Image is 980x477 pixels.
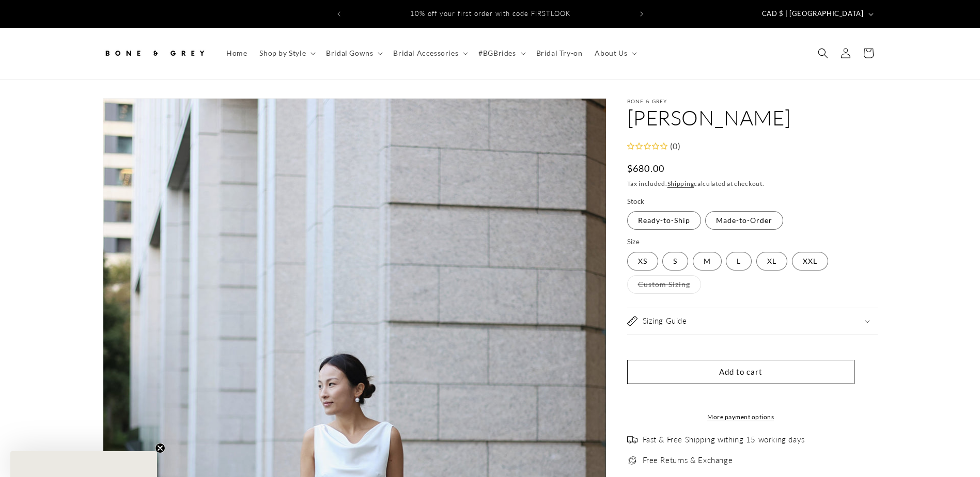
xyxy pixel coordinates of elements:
p: Bone & Grey [627,98,878,104]
span: Bridal Try-on [536,49,583,58]
label: L [726,252,752,271]
span: Free Returns & Exchange [643,455,733,466]
label: Ready-to-Ship [627,211,701,230]
label: Custom Sizing [627,275,701,294]
span: Fast & Free Shipping withing 15 working days [643,435,805,445]
button: Add to cart [627,360,854,384]
h1: [PERSON_NAME] [627,104,878,131]
button: Next announcement [630,4,653,24]
button: Close teaser [155,443,165,453]
span: Shop by Style [259,49,306,58]
div: Tax included. calculated at checkout. [627,179,878,189]
span: Bridal Accessories [393,49,458,58]
label: M [693,252,722,271]
label: XXL [792,252,828,271]
div: Close teaser [10,451,157,477]
img: Bone and Grey Bridal [103,42,206,65]
a: Bridal Try-on [530,42,589,64]
summary: Sizing Guide [627,308,878,334]
summary: Bridal Accessories [387,42,472,64]
span: #BGBrides [478,49,516,58]
a: Home [220,42,253,64]
span: About Us [595,49,627,58]
label: Made-to-Order [705,211,783,230]
a: Shipping [667,180,694,187]
h2: Sizing Guide [643,316,687,326]
summary: Bridal Gowns [320,42,387,64]
summary: #BGBrides [472,42,530,64]
a: More payment options [627,412,854,422]
span: CAD $ | [GEOGRAPHIC_DATA] [762,9,864,19]
legend: Stock [627,197,646,207]
summary: About Us [588,42,641,64]
label: XL [756,252,787,271]
span: 10% off your first order with code FIRSTLOOK [410,9,570,18]
span: Bridal Gowns [326,49,373,58]
a: Bone and Grey Bridal [99,38,210,69]
label: S [662,252,688,271]
img: exchange_2.png [627,455,637,466]
button: CAD $ | [GEOGRAPHIC_DATA] [756,4,878,24]
summary: Search [812,42,834,65]
summary: Shop by Style [253,42,320,64]
legend: Size [627,237,641,247]
div: (0) [667,139,681,154]
button: Previous announcement [328,4,350,24]
span: Home [226,49,247,58]
label: XS [627,252,658,271]
span: $680.00 [627,162,665,176]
